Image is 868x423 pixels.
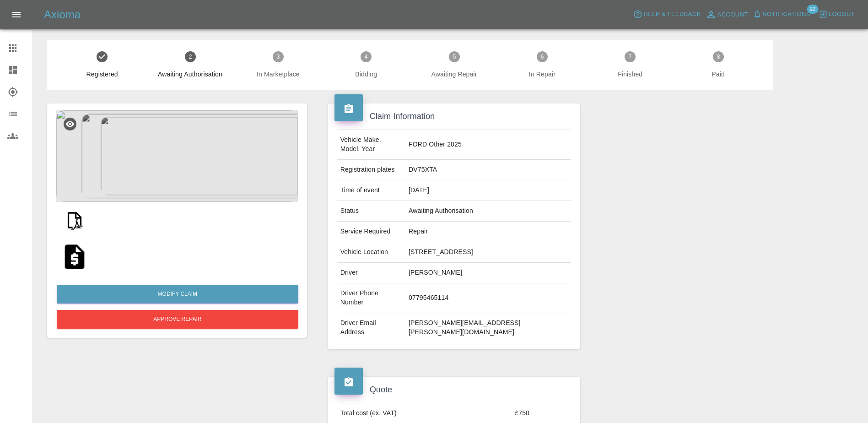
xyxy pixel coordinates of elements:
[150,70,230,79] span: Awaiting Authorisation
[337,201,405,222] td: Status
[453,54,456,60] text: 5
[337,180,405,201] td: Time of event
[56,110,298,202] img: 59761253-c4a7-49e8-9cb0-166cdc0378a9
[703,7,750,22] a: Account
[57,285,298,304] a: Modify Claim
[189,54,192,60] text: 2
[405,180,571,201] td: [DATE]
[405,222,571,242] td: Repair
[631,7,703,22] button: Help & Feedback
[62,70,142,79] span: Registered
[414,70,494,79] span: Awaiting Repair
[629,54,632,60] text: 7
[405,130,571,160] td: FORD Other 2025
[750,7,813,22] button: Notifications
[337,283,405,313] td: Driver Phone Number
[337,263,405,283] td: Driver
[337,313,405,342] td: Driver Email Address
[337,242,405,263] td: Vehicle Location
[337,160,405,180] td: Registration plates
[405,160,571,180] td: DV75XTA
[60,242,89,271] img: original/bfa4ba85-8aaf-4b76-ad96-352b9ece5d49
[334,110,574,123] h4: Claim Information
[643,9,701,20] span: Help & Feedback
[405,242,571,263] td: [STREET_ADDRESS]
[365,54,368,60] text: 4
[502,70,582,79] span: In Repair
[277,54,280,60] text: 3
[717,10,748,20] span: Account
[807,5,818,14] span: 92
[829,9,855,20] span: Logout
[405,313,571,342] td: [PERSON_NAME][EMAIL_ADDRESS][PERSON_NAME][DOMAIN_NAME]
[326,70,406,79] span: Bidding
[5,4,27,26] button: Open drawer
[44,7,81,22] h5: Axioma
[337,130,405,160] td: Vehicle Make, Model, Year
[590,70,670,79] span: Finished
[337,222,405,242] td: Service Required
[763,9,810,20] span: Notifications
[541,54,544,60] text: 6
[60,206,89,235] img: 68e6924dab8d08a4d411b328
[678,70,758,79] span: Paid
[334,384,574,396] h4: Quote
[238,70,318,79] span: In Marketplace
[816,7,857,22] button: Logout
[717,54,720,60] text: 8
[405,283,571,313] td: 07795465114
[57,310,298,329] button: Approve Repair
[405,201,571,222] td: Awaiting Authorisation
[405,263,571,283] td: [PERSON_NAME]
